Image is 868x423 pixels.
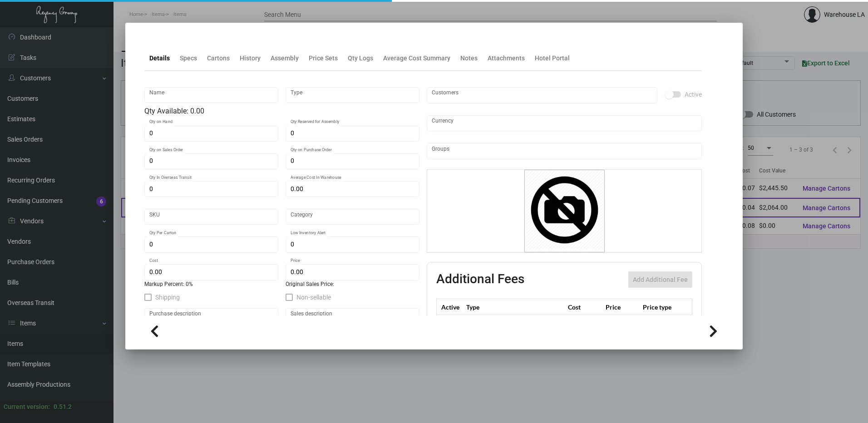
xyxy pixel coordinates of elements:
[488,54,525,63] div: Attachments
[240,54,261,63] div: History
[432,148,697,155] input: Add new..
[566,299,603,315] th: Cost
[309,54,338,63] div: Price Sets
[4,402,50,412] div: Current version:
[149,54,170,63] div: Details
[641,299,681,315] th: Price type
[296,292,331,303] span: Non-sellable
[628,271,692,288] button: Add Additional Fee
[633,276,688,283] span: Add Additional Fee
[383,54,450,63] div: Average Cost Summary
[464,299,566,315] th: Type
[432,92,653,99] input: Add new..
[348,54,373,63] div: Qty Logs
[207,54,230,63] div: Cartons
[54,402,72,412] div: 0.51.2
[144,106,419,117] div: Qty Available: 0.00
[180,54,197,63] div: Specs
[603,299,641,315] th: Price
[437,299,464,315] th: Active
[685,89,702,100] span: Active
[535,54,570,63] div: Hotel Portal
[155,292,180,303] span: Shipping
[271,54,299,63] div: Assembly
[460,54,478,63] div: Notes
[436,271,524,288] h2: Additional Fees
